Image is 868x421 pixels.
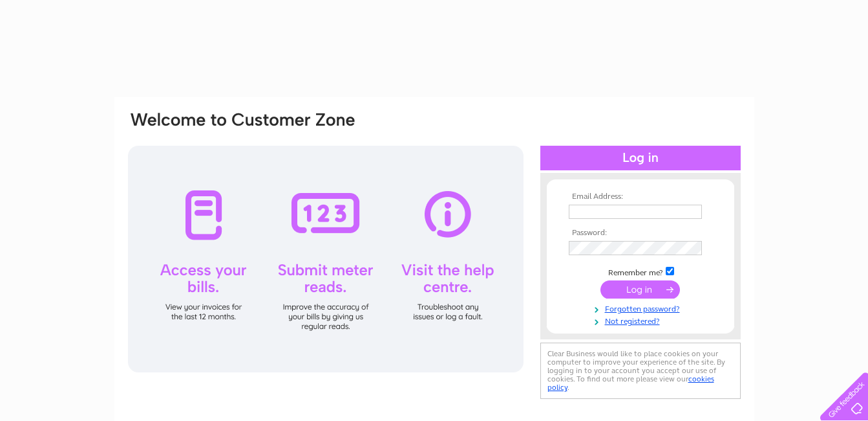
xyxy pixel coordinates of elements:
[547,374,714,392] a: cookies policy
[566,265,715,278] td: Remember me?
[600,280,680,299] input: Submit
[566,192,715,201] th: Email Address:
[569,314,715,326] a: Not registered?
[569,302,715,314] a: Forgotten password?
[566,229,715,238] th: Password:
[540,343,741,399] div: Clear Business would like to place cookies on your computer to improve your experience of the sit...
